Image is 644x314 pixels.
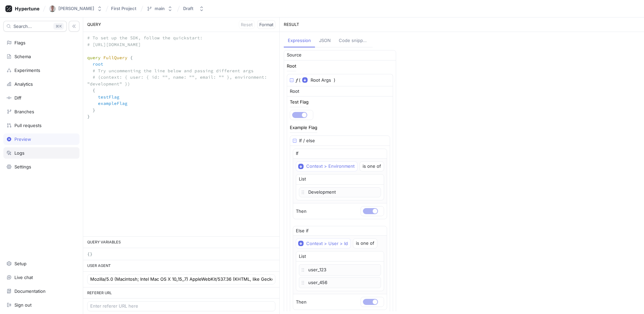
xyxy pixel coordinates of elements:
button: Expression [284,35,315,47]
p: Then [296,208,307,215]
div: Pull requests [14,123,42,128]
img: User [49,5,56,12]
div: If / else [299,138,315,144]
input: Enter referer URL here [90,303,272,310]
div: Preview [14,136,31,142]
div: JSON [319,37,331,44]
div: Diff [14,95,21,101]
button: Code snippets [335,35,373,47]
div: List [299,176,306,183]
div: RESULT [280,17,644,32]
div: List [299,253,306,260]
button: JSON [315,35,335,47]
div: 𝑓 [296,77,298,84]
div: is one of [356,241,374,245]
div: QUERY [83,17,279,32]
div: Documentation [14,288,46,294]
input: Enter user agent here [90,276,272,283]
div: [PERSON_NAME] [58,6,94,11]
div: Schema [14,54,31,59]
div: Context > User > Id [306,241,348,246]
button: Format [257,20,275,29]
div: Branches [14,109,34,114]
button: Context > Environment [296,161,358,171]
button: Search...K [3,21,67,32]
div: ( [299,77,301,84]
div: Context > Environment [306,163,355,169]
p: If [296,150,299,157]
span: Root Args [311,77,331,84]
span: Search... [13,24,32,28]
div: Live chat [14,275,33,280]
p: user_123 [299,264,381,276]
div: Example Flag [290,125,317,130]
div: Flags [14,40,25,45]
div: Source [287,52,302,58]
div: Root [287,64,296,68]
div: Draft [183,6,194,11]
div: Analytics [14,81,33,87]
div: Logs [14,150,24,156]
div: K [53,23,64,30]
span: First Project [111,6,137,11]
button: User[PERSON_NAME] [46,3,105,15]
div: Settings [14,164,31,169]
p: Else if [296,228,309,234]
div: is one of [363,164,381,168]
div: QUERY VARIABLES [83,237,279,248]
button: Reset [239,20,255,29]
div: Expression [288,37,311,44]
textarea: {} [83,248,279,260]
div: Root [290,88,299,95]
button: Draft [180,3,207,14]
div: REFERER URL [83,287,279,299]
a: Documentation [3,285,79,297]
div: Setup [14,261,26,266]
div: Test Flag [290,100,309,104]
textarea: # To set up the SDK, follow the quickstart: # [URL][DOMAIN_NAME] query FullQuery { root # Try unc... [83,32,279,129]
div: ) [334,77,335,84]
p: user_456 [299,277,381,288]
div: USER AGENT [83,260,279,272]
div: Experiments [14,68,40,73]
span: Format [259,23,273,27]
button: Context > User > Id [296,238,351,248]
div: main [155,6,165,11]
p: Then [296,299,307,306]
div: Sign out [14,302,32,308]
button: main [144,3,175,14]
span: Reset [241,23,253,27]
div: Code snippets [339,37,369,44]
